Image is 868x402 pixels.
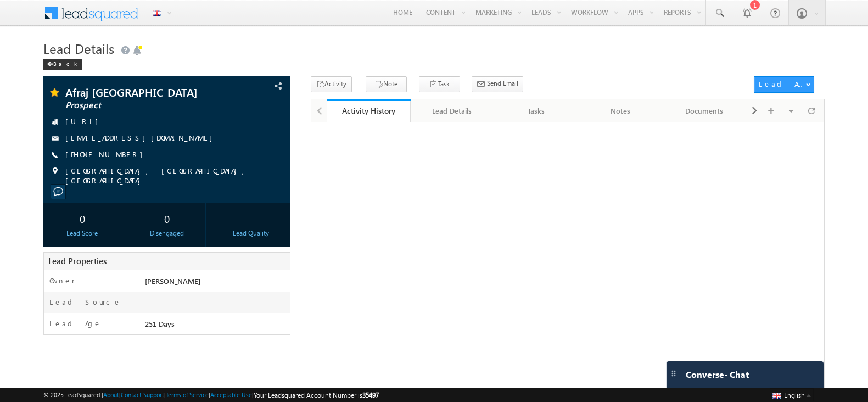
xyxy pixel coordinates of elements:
[103,391,119,398] a: About
[121,391,164,398] a: Contact Support
[131,208,203,228] div: 0
[663,99,747,122] a: Documents
[254,391,379,399] span: Your Leadsquared Account Number is
[366,76,407,92] button: Note
[43,59,82,70] div: Back
[784,391,805,399] span: English
[43,390,379,400] span: © 2025 LeadSquared | | | | |
[65,100,219,111] span: Prospect
[48,255,107,266] span: Lead Properties
[411,99,495,122] a: Lead Details
[43,58,88,68] a: Back
[754,76,814,93] button: Lead Actions
[770,388,814,401] button: English
[419,104,485,118] div: Lead Details
[65,116,104,127] span: [URL]
[65,133,218,142] a: [EMAIL_ADDRESS][DOMAIN_NAME]
[210,391,252,398] a: Acceptable Use
[503,104,569,118] div: Tasks
[46,228,118,238] div: Lead Score
[131,228,203,238] div: Disengaged
[335,105,402,116] div: Activity History
[215,208,287,228] div: --
[65,166,266,186] span: [GEOGRAPHIC_DATA], [GEOGRAPHIC_DATA], [GEOGRAPHIC_DATA]
[669,369,678,378] img: carter-drag
[472,76,523,92] button: Send Email
[215,228,287,238] div: Lead Quality
[587,104,653,118] div: Notes
[65,149,148,160] span: [PHONE_NUMBER]
[419,76,460,92] button: Task
[46,208,118,228] div: 0
[362,391,379,399] span: 35497
[686,370,749,379] span: Converse - Chat
[495,99,579,122] a: Tasks
[49,297,121,307] label: Lead Source
[49,319,102,328] label: Lead Age
[65,87,219,98] span: Afraj [GEOGRAPHIC_DATA]
[327,99,411,122] a: Activity History
[579,99,663,122] a: Notes
[49,276,75,286] label: Owner
[759,79,805,89] div: Lead Actions
[145,276,200,286] span: [PERSON_NAME]
[311,76,352,92] button: Activity
[166,391,209,398] a: Terms of Service
[43,40,114,57] span: Lead Details
[487,79,518,88] span: Send Email
[142,319,290,334] div: 251 Days
[671,104,737,118] div: Documents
